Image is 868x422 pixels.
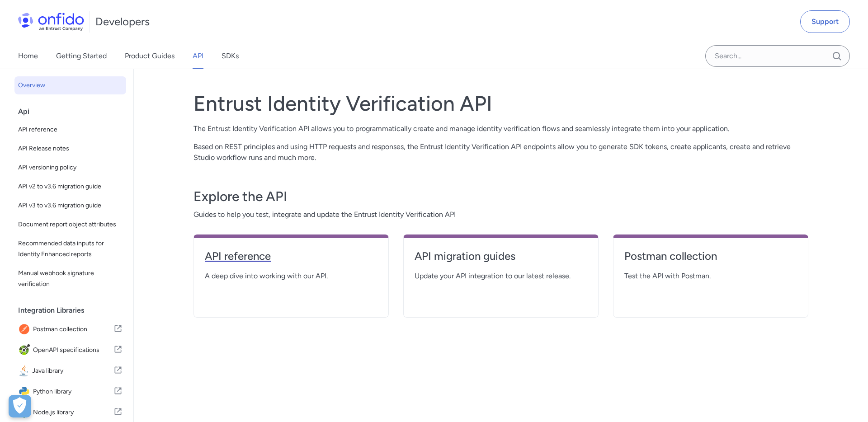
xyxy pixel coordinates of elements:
[193,43,203,69] a: API
[205,249,377,271] a: API reference
[18,124,123,135] span: API reference
[18,200,123,211] span: API v3 to v3.6 migration guide
[18,344,33,356] img: IconOpenAPI specifications
[32,365,113,377] span: Java library
[18,43,38,69] a: Home
[18,80,123,91] span: Overview
[205,271,377,281] span: A deep dive into working with our API.
[18,238,123,260] span: Recommended data inputs for Identity Enhanced reports
[18,181,123,192] span: API v2 to v3.6 migration guide
[415,271,587,281] span: Update your API integration to our latest release.
[14,382,126,402] a: IconPython libraryPython library
[193,209,808,220] span: Guides to help you test, integrate and update the Entrust Identity Verification API
[56,43,107,69] a: Getting Started
[624,249,797,263] h4: Postman collection
[14,121,126,139] a: API reference
[33,385,113,398] span: Python library
[193,123,808,134] p: The Entrust Identity Verification API allows you to programmatically create and manage identity v...
[14,234,126,263] a: Recommended data inputs for Identity Enhanced reports
[14,361,126,381] a: IconJava libraryJava library
[193,141,808,163] p: Based on REST principles and using HTTP requests and responses, the Entrust Identity Verification...
[222,43,239,69] a: SDKs
[18,143,123,154] span: API Release notes
[125,43,175,69] a: Product Guides
[193,91,808,116] h1: Entrust Identity Verification API
[18,268,123,290] span: Manual webhook signature verification
[14,340,126,360] a: IconOpenAPI specificationsOpenAPI specifications
[95,14,150,29] h1: Developers
[14,319,126,339] a: IconPostman collectionPostman collection
[33,344,113,356] span: OpenAPI specifications
[415,249,587,263] h4: API migration guides
[9,395,31,417] div: Cookie Preferences
[205,249,377,263] h4: API reference
[18,13,84,31] img: Onfido Logo
[18,323,33,336] img: IconPostman collection
[14,197,126,215] a: API v3 to v3.6 migration guide
[18,219,123,230] span: Document report object attributes
[14,159,126,177] a: API versioning policy
[14,178,126,196] a: API v2 to v3.6 migration guide
[14,76,126,94] a: Overview
[18,103,130,121] div: Api
[415,249,587,271] a: API migration guides
[18,365,32,377] img: IconJava library
[14,140,126,158] a: API Release notes
[18,162,123,173] span: API versioning policy
[14,216,126,234] a: Document report object attributes
[33,323,113,336] span: Postman collection
[14,264,126,293] a: Manual webhook signature verification
[18,301,130,319] div: Integration Libraries
[193,188,808,206] h3: Explore the API
[9,395,31,417] button: Open Preferences
[800,10,850,33] a: Support
[705,45,850,67] input: Onfido search input field
[18,385,33,398] img: IconPython library
[33,406,113,419] span: Node.js library
[624,249,797,271] a: Postman collection
[624,271,797,281] span: Test the API with Postman.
